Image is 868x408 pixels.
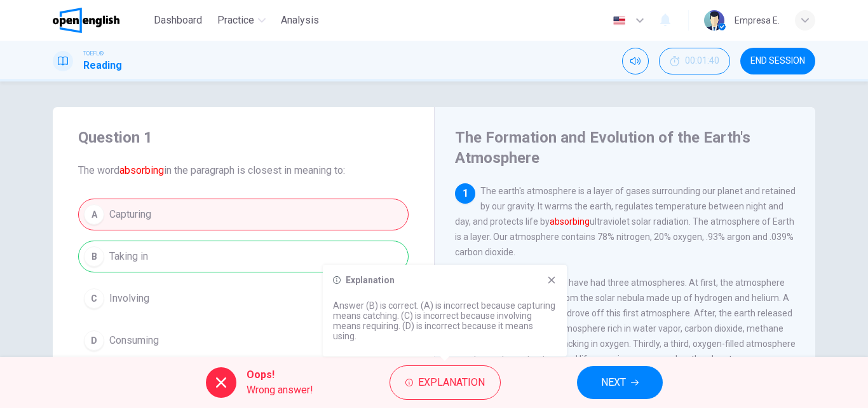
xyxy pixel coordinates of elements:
[333,300,557,341] p: Answer (B) is correct. (A) is incorrect because capturing means catching. (C) is incorrect becaus...
[281,13,319,28] span: Analysis
[154,13,202,28] span: Dashboard
[704,10,724,31] img: Profile picture
[455,186,796,257] span: The earth's atmosphere is a layer of gases surrounding our planet and retained by our gravity. It...
[217,13,254,28] span: Practice
[83,49,104,58] span: TOEFL®
[78,163,409,178] span: The word in the paragraph is closest in meaning to:
[455,183,475,204] div: 1
[611,16,627,25] img: en
[78,127,409,148] h4: Question 1
[550,216,590,227] font: absorbing
[659,48,730,74] div: Hide
[83,58,122,73] h1: Reading
[601,374,626,391] span: NEXT
[750,56,805,66] span: END SESSION
[53,8,119,33] img: OpenEnglish logo
[735,13,780,28] div: Empresa E.
[685,56,719,66] span: 00:01:40
[622,48,649,74] div: Mute
[247,367,313,383] span: Oops!
[346,275,395,285] h6: Explanation
[418,374,485,391] span: Explanation
[455,127,792,168] h4: The Formation and Evolution of the Earth's Atmosphere
[247,383,313,398] span: Wrong answer!
[119,164,164,176] font: absorbing
[455,278,796,364] span: Earth is considered to have had three atmospheres. At first, the atmosphere was light, captured f...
